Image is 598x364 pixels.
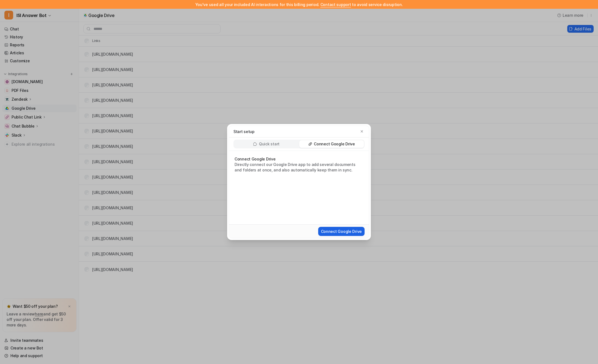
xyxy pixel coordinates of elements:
[318,227,365,236] button: Connect Google Drive
[259,141,280,147] p: Quick start
[235,162,363,173] p: Directly connect our Google Drive app to add several documents and folders at once, and also auto...
[314,141,355,147] p: Connect Google Drive
[235,156,363,162] p: Connect Google Drive
[233,129,255,134] p: Start setup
